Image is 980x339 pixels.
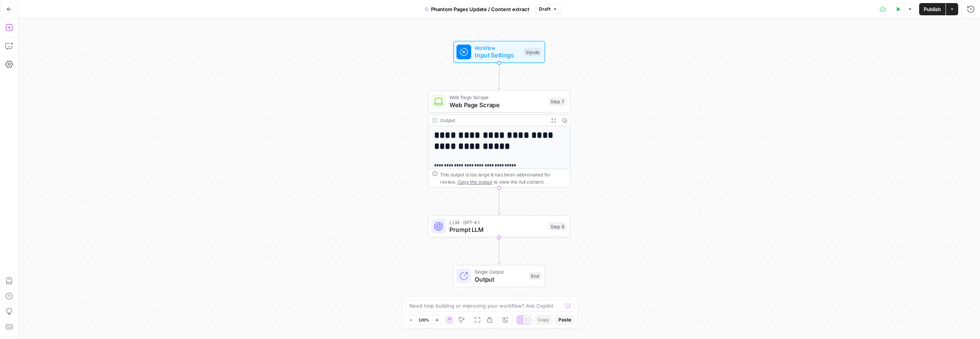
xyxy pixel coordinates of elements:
[440,171,566,186] div: This output is too large & has been abbreviated for review. to view the full content.
[428,265,570,287] div: Single OutputOutputEnd
[538,316,549,323] span: Copy
[440,117,545,124] div: Output
[555,315,574,325] button: Paste
[449,94,545,101] span: Web Page Scrape
[457,179,492,184] span: Copy the output
[428,41,570,63] div: WorkflowInput SettingsInputs
[449,218,545,226] span: LLM · GPT-4.1
[498,63,500,90] g: Edge from start to step_7
[559,316,571,323] span: Paste
[449,225,545,234] span: Prompt LLM
[535,315,552,325] button: Copy
[449,100,545,109] span: Web Page Scrape
[524,48,541,56] div: Inputs
[475,275,525,284] span: Output
[428,215,570,238] div: LLM · GPT-4.1Prompt LLMStep 8
[420,3,534,15] button: Phantom Pages Update / Content extract
[431,5,529,13] span: Phantom Pages Update / Content extract
[549,98,567,106] div: Step 7
[549,222,567,231] div: Step 8
[529,272,541,280] div: End
[475,44,520,51] span: Workflow
[475,51,520,60] span: Input Settings
[498,238,500,264] g: Edge from step_8 to end
[418,317,429,323] span: 120%
[498,188,500,215] g: Edge from step_7 to step_8
[924,5,941,13] span: Publish
[919,3,946,15] button: Publish
[539,6,550,13] span: Draft
[475,268,525,275] span: Single Output
[536,4,561,14] button: Draft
